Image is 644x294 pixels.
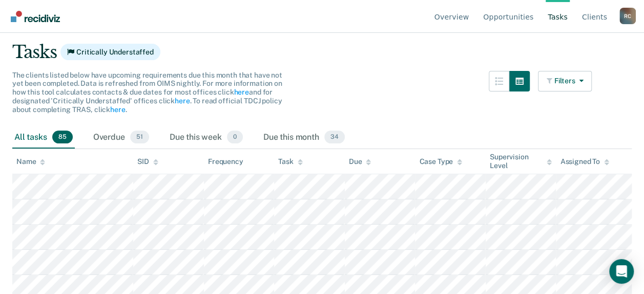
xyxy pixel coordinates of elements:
div: All tasks85 [12,126,75,149]
div: Due this month34 [261,126,347,149]
div: Overdue51 [91,126,151,149]
span: 0 [227,131,243,144]
a: here [110,105,125,114]
div: R C [619,8,636,24]
div: Assigned To [560,157,609,166]
div: Name [16,157,45,166]
span: Critically Understaffed [60,44,160,60]
button: Filters [538,71,592,91]
div: SID [137,157,158,166]
div: Due [349,157,371,166]
div: Frequency [208,157,243,166]
div: Tasks [12,42,632,63]
a: here [175,97,190,105]
div: Supervision Level [490,153,552,170]
span: The clients listed below have upcoming requirements due this month that have not yet been complet... [12,71,282,114]
span: 34 [324,131,345,144]
div: Due this week0 [168,126,245,149]
img: Recidiviz [11,11,60,22]
button: Profile dropdown button [619,8,636,24]
a: here [234,88,248,96]
span: 51 [130,131,149,144]
div: Open Intercom Messenger [609,259,634,284]
span: 85 [52,131,73,144]
div: Case Type [419,157,462,166]
div: Task [278,157,302,166]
